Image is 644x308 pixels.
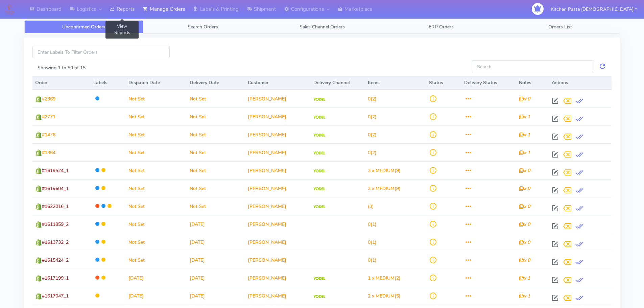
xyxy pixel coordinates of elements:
[42,132,55,138] span: #1476
[42,203,69,210] span: #1622016_1
[313,295,325,298] img: Yodel
[516,76,549,90] th: Notes
[245,108,311,125] td: [PERSON_NAME]
[245,161,311,179] td: [PERSON_NAME]
[519,96,530,102] i: x 0
[245,90,311,108] td: [PERSON_NAME]
[311,76,365,90] th: Delivery Channel
[519,293,530,299] i: x 1
[368,257,377,263] span: (1)
[368,167,395,174] span: 3 x MEDIUM
[368,132,377,138] span: (2)
[313,134,325,137] img: Yodel
[42,149,55,156] span: #1364
[519,114,530,120] i: x 1
[126,197,187,215] td: Not Set
[368,257,371,263] span: 0
[126,233,187,251] td: Not Set
[24,20,620,33] ul: Tabs
[42,293,69,299] span: #1617047_1
[368,239,371,245] span: 0
[187,108,245,125] td: Not Set
[519,221,530,228] i: x 0
[368,185,395,192] span: 3 x MEDIUM
[42,221,69,228] span: #1611859_2
[245,125,311,143] td: [PERSON_NAME]
[368,275,401,281] span: (2)
[188,24,218,30] span: Search Orders
[245,215,311,233] td: [PERSON_NAME]
[126,76,187,90] th: Dispatch Date
[187,215,245,233] td: [DATE]
[368,132,371,138] span: 0
[245,269,311,287] td: [PERSON_NAME]
[42,257,69,263] span: #1615424_2
[368,96,371,102] span: 0
[187,161,245,179] td: Not Set
[42,185,69,192] span: #1619604_1
[187,179,245,197] td: Not Set
[519,239,530,245] i: x 0
[368,293,395,299] span: 2 x MEDIUM
[429,24,454,30] span: ERP Orders
[245,233,311,251] td: [PERSON_NAME]
[187,287,245,305] td: [DATE]
[42,239,69,245] span: #1613732_2
[313,116,325,119] img: Yodel
[519,149,530,156] i: x 1
[187,233,245,251] td: [DATE]
[126,251,187,269] td: Not Set
[32,46,170,58] input: Enter Labels To Filter Orders
[426,76,462,90] th: Status
[519,167,530,174] i: x 0
[461,76,516,90] th: Delivery Status
[126,179,187,197] td: Not Set
[300,24,345,30] span: Sales Channel Orders
[368,149,371,156] span: 0
[365,76,426,90] th: Items
[126,125,187,143] td: Not Set
[368,221,377,228] span: (1)
[549,76,612,90] th: Actions
[368,167,401,174] span: (9)
[368,96,377,102] span: (2)
[126,143,187,161] td: Not Set
[62,24,105,30] span: Unconfirmed Orders
[187,76,245,90] th: Delivery Date
[245,287,311,305] td: [PERSON_NAME]
[187,251,245,269] td: [DATE]
[245,251,311,269] td: [PERSON_NAME]
[91,76,126,90] th: Labels
[126,161,187,179] td: Not Set
[126,287,187,305] td: [DATE]
[368,114,371,120] span: 0
[368,114,377,120] span: (2)
[519,275,530,281] i: x 1
[472,60,594,73] input: Search
[38,64,86,71] label: Showing 1 to 50 of 15
[313,187,325,191] img: Yodel
[245,143,311,161] td: [PERSON_NAME]
[313,169,325,173] img: Yodel
[313,277,325,280] img: Yodel
[313,98,325,101] img: Yodel
[519,203,530,210] i: x 0
[187,269,245,287] td: [DATE]
[42,167,69,174] span: #1619524_1
[126,215,187,233] td: Not Set
[42,114,55,120] span: #2771
[519,257,530,263] i: x 0
[546,2,642,16] button: Kitchen Pasta [DEMOGRAPHIC_DATA]
[126,108,187,125] td: Not Set
[187,90,245,108] td: Not Set
[245,76,311,90] th: Customer
[368,185,401,192] span: (9)
[32,76,91,90] th: Order
[548,24,572,30] span: Orders List
[187,143,245,161] td: Not Set
[368,203,374,210] span: (3)
[245,179,311,197] td: [PERSON_NAME]
[519,132,530,138] i: x 1
[368,149,377,156] span: (2)
[368,275,395,281] span: 1 x MEDIUM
